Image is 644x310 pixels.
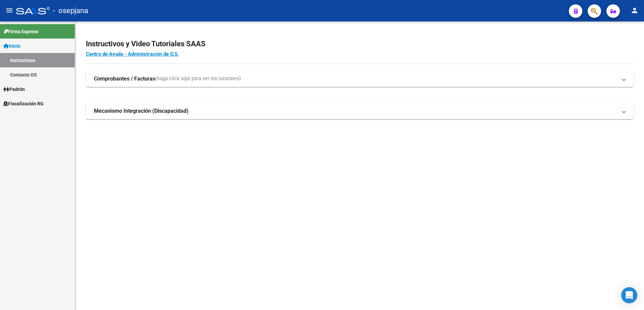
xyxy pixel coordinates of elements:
[86,38,633,50] h2: Instructivos y Video Tutoriales SAAS
[621,287,637,303] div: Open Intercom Messenger
[86,51,179,57] a: Centro de Ayuda - Administración de O.S.
[3,42,20,50] span: Inicio
[155,75,241,83] span: (haga click aquí para ver los tutoriales)
[86,103,633,119] mat-expansion-panel-header: Mecanismo Integración (Discapacidad)
[53,3,88,18] span: - osepjana
[94,107,189,115] strong: Mecanismo Integración (Discapacidad)
[3,100,44,107] span: Fiscalización RG
[631,6,639,14] mat-icon: person
[3,86,25,93] span: Padrón
[94,75,155,83] strong: Comprobantes / Facturas
[86,71,633,87] mat-expansion-panel-header: Comprobantes / Facturas(haga click aquí para ver los tutoriales)
[5,6,13,14] mat-icon: menu
[3,28,38,35] span: Firma Express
